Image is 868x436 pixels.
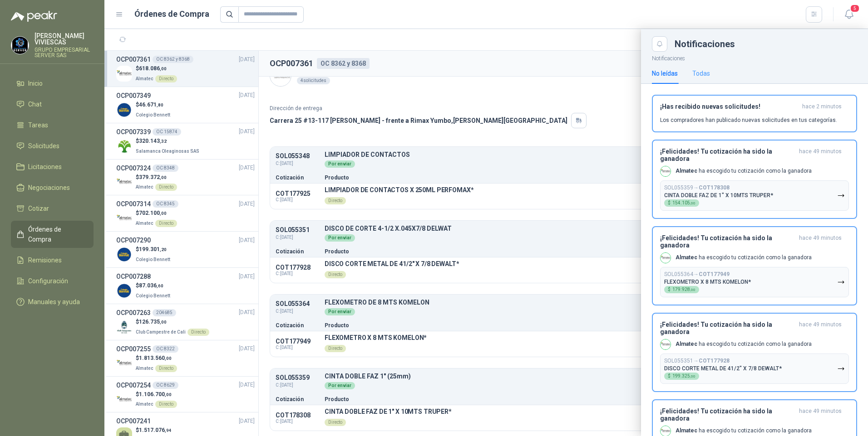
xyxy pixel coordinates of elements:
[660,234,795,249] h3: ¡Felicidades! Tu cotización ha sido la ganadora
[799,148,842,162] span: hace 49 minutos
[664,373,699,380] div: $
[661,339,671,349] img: Company Logo
[699,358,730,364] b: COT177928
[676,254,812,262] p: ha escogido tu cotización como la ganadora
[28,99,42,109] span: Chat
[652,313,857,392] button: ¡Felicidades! Tu cotización ha sido la ganadorahace 49 minutos Company LogoAlmatec ha escogido tu...
[664,279,751,285] p: FLEXOMETRO X 8 MTS KOMELON*
[28,297,80,307] span: Manuales y ayuda
[28,224,85,244] span: Órdenes de Compra
[660,180,849,211] button: SOL055359→COT178308CINTA DOBLE FAZ DE 1" X 10MTS TRUPER*$154.105,00
[11,221,94,248] a: Órdenes de Compra
[652,95,857,132] button: ¡Has recibido nuevas solicitudes!hace 2 minutos Los compradores han publicado nuevas solicitudes ...
[11,37,29,54] img: Company Logo
[676,167,812,175] p: ha escogido tu cotización como la ganadora
[11,11,57,22] img: Logo peakr
[28,162,62,172] span: Licitaciones
[28,78,43,88] span: Inicio
[660,103,799,111] h3: ¡Has recibido nuevas solicitudes!
[28,203,49,213] span: Cotizar
[11,137,94,155] a: Solicitudes
[676,168,697,174] b: Almatec
[664,192,773,199] p: CINTA DOBLE FAZ DE 1" X 10MTS TRUPER*
[28,120,48,130] span: Tareas
[652,226,857,305] button: ¡Felicidades! Tu cotización ha sido la ganadorahace 49 minutos Company LogoAlmatec ha escogido tu...
[664,358,730,364] p: SOL055351 →
[799,407,842,422] span: hace 49 minutos
[664,184,730,191] p: SOL055359 →
[11,96,94,113] a: Chat
[28,255,62,265] span: Remisiones
[699,184,730,191] b: COT178308
[652,68,678,78] div: No leídas
[652,140,857,219] button: ¡Felicidades! Tu cotización ha sido la ganadorahace 49 minutos Company LogoAlmatec ha escogido tu...
[11,75,94,92] a: Inicio
[35,47,94,58] p: GRUPO EMPRESARIAL SERVER SAS
[660,407,795,422] h3: ¡Felicidades! Tu cotización ha sido la ganadora
[802,103,842,111] span: hace 2 minutos
[664,271,730,278] p: SOL055364 →
[675,39,857,48] div: Notificaciones
[841,6,857,23] button: 5
[641,52,868,63] p: Notificaciones
[676,254,697,261] b: Almatec
[692,68,710,78] div: Todas
[11,293,94,310] a: Manuales y ayuda
[672,287,695,292] span: 179.928
[652,36,667,52] button: Close
[690,374,695,378] span: ,00
[134,8,209,20] h1: Órdenes de Compra
[850,4,860,13] span: 5
[664,365,782,372] p: DISCO CORTE METAL DE 41/2" X 7/8 DEWALT*
[699,271,730,277] b: COT177949
[660,148,795,162] h3: ¡Felicidades! Tu cotización ha sido la ganadora
[799,321,842,335] span: hace 49 minutos
[672,374,695,378] span: 199.325
[35,33,94,45] p: [PERSON_NAME] VIVIESCAS
[664,286,699,293] div: $
[661,166,671,176] img: Company Logo
[676,427,697,434] b: Almatec
[690,201,695,205] span: ,00
[664,199,699,207] div: $
[660,321,795,335] h3: ¡Felicidades! Tu cotización ha sido la ganadora
[11,116,94,134] a: Tareas
[672,201,695,205] span: 154.105
[11,179,94,196] a: Negociaciones
[11,252,94,269] a: Remisiones
[690,288,695,292] span: ,00
[11,158,94,175] a: Licitaciones
[676,341,697,347] b: Almatec
[660,116,837,124] p: Los compradores han publicado nuevas solicitudes en tus categorías.
[11,272,94,290] a: Configuración
[799,234,842,249] span: hace 49 minutos
[660,267,849,297] button: SOL055364→COT177949FLEXOMETRO X 8 MTS KOMELON*$179.928,00
[676,340,812,348] p: ha escogido tu cotización como la ganadora
[28,276,68,286] span: Configuración
[11,200,94,217] a: Cotizar
[661,253,671,263] img: Company Logo
[676,427,812,435] p: ha escogido tu cotización como la ganadora
[661,426,671,436] img: Company Logo
[28,141,59,151] span: Solicitudes
[660,354,849,384] button: SOL055351→COT177928DISCO CORTE METAL DE 41/2" X 7/8 DEWALT*$199.325,00
[28,183,70,193] span: Negociaciones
